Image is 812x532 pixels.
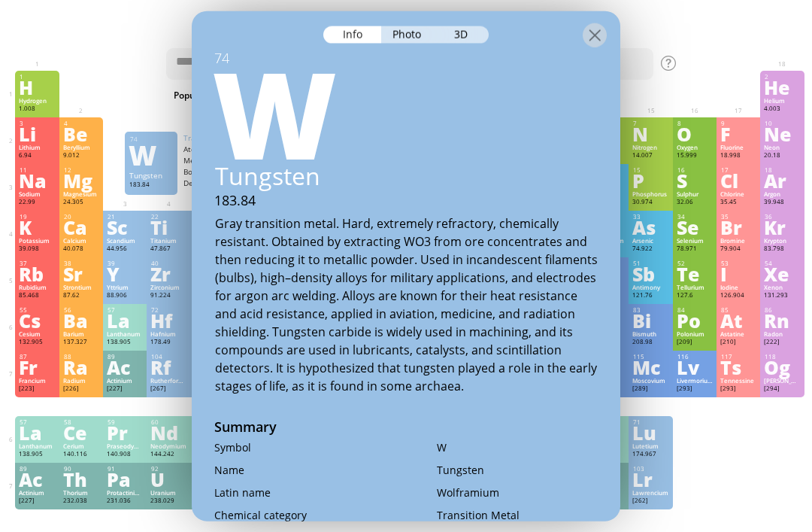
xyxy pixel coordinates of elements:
div: Tennessine [720,377,756,385]
div: S [677,172,713,189]
div: Francium [19,377,55,385]
div: 144.242 [150,450,186,459]
div: Melting point [183,156,244,166]
div: Rubidium [19,284,55,291]
div: [227] [107,385,143,394]
div: Uranium [150,489,186,497]
div: As [632,219,668,236]
div: Barium [63,330,99,338]
div: Na [19,172,55,189]
div: 84 [677,306,713,314]
div: [PERSON_NAME] [764,377,800,385]
div: 19 [20,213,55,220]
div: Nd [150,424,186,441]
div: Zirconium [150,284,186,291]
div: 137.327 [63,338,99,347]
div: [223] [19,385,55,394]
div: Lanthanum [19,442,55,450]
div: Og [764,359,800,375]
div: Be [63,126,99,142]
div: 53 [721,260,756,267]
div: Praseodymium [107,442,143,450]
div: 183.84 [129,181,173,193]
div: 18 [765,166,800,174]
div: 57 [108,306,143,314]
div: Protactinium [107,489,143,497]
div: Ba [63,312,99,329]
div: 8 [677,120,713,127]
div: 15 [633,166,668,174]
div: 35.45 [720,198,756,207]
div: Antimony [632,284,668,291]
div: 121.76 [632,291,668,300]
div: 131.293 [764,291,800,300]
div: 60 [151,418,186,426]
div: W [129,143,172,167]
div: Wolframium [437,485,598,499]
div: 2 [765,73,800,81]
div: Argon [764,190,800,198]
div: Tungsten [437,462,598,476]
div: 22 [151,213,186,220]
div: 36 [765,213,800,220]
div: 47.867 [150,245,186,254]
div: 85.468 [19,291,55,300]
div: Lanthanum [107,330,143,338]
div: 86 [765,306,800,314]
div: 1 [20,73,55,81]
div: Phosphorus [632,190,668,198]
div: 83.798 [764,245,800,254]
div: Ti [150,219,186,236]
div: At [720,312,756,329]
div: 9 [721,120,756,127]
div: Li [19,126,55,142]
div: Bromine [720,237,756,245]
div: Sc [107,219,143,236]
div: 32.06 [677,198,713,207]
div: Transition Metal [183,133,304,143]
div: Rn [764,312,800,329]
div: Fluorine [720,144,756,151]
div: 116 [677,353,713,360]
div: Hf [150,312,186,329]
div: 16 [677,166,713,174]
div: Sodium [19,190,55,198]
div: 55 [20,306,55,314]
div: 3D [435,26,489,43]
div: Boiling point [183,167,244,177]
div: 104 [151,353,186,360]
div: [226] [63,385,99,394]
div: 91 [108,465,143,473]
div: Polonium [677,330,713,338]
div: 88.906 [107,291,143,300]
div: N [632,126,668,142]
div: Ar [764,172,800,189]
div: Iodine [720,284,756,291]
div: 127.6 [677,291,713,300]
div: [294] [764,385,800,394]
div: He [764,79,800,96]
div: Sulphur [677,190,713,198]
div: 178.49 [150,338,186,347]
div: Ca [63,219,99,236]
div: Cerium [63,442,99,450]
div: La [19,424,55,441]
div: 17 [721,166,756,174]
div: Tungsten [192,159,620,191]
div: 89 [20,465,55,473]
div: 138.905 [19,450,55,459]
div: 118 [765,353,800,360]
div: Lithium [19,144,55,151]
div: La [107,312,143,329]
div: 56 [64,306,99,314]
div: Transition Metal [437,507,598,521]
div: Lr [632,471,668,488]
div: Kr [764,219,800,236]
div: Thorium [63,489,99,497]
div: Potassium [19,237,55,245]
div: Strontium [63,284,99,291]
div: 39.098 [19,245,55,254]
div: Rutherfordium [150,377,186,385]
div: 92 [151,465,186,473]
div: 12 [64,166,99,174]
